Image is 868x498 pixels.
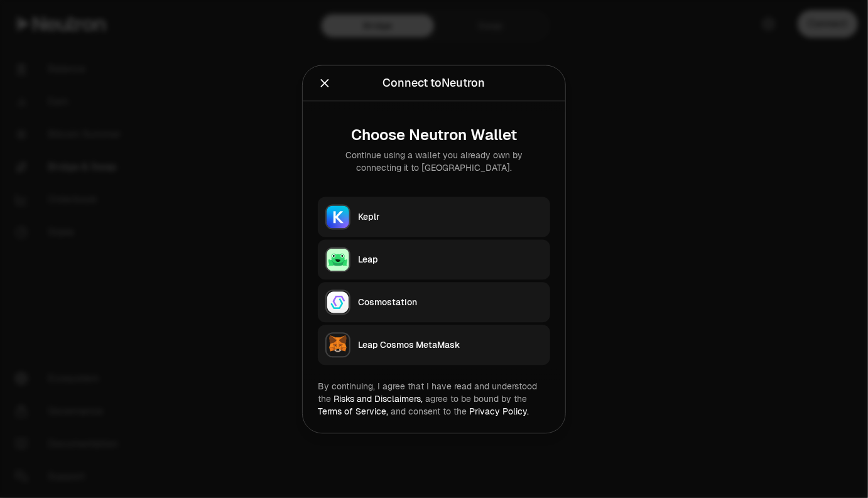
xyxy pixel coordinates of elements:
[318,239,550,279] button: LeapLeap
[318,74,332,92] button: Close
[327,333,349,356] img: Leap Cosmos MetaMask
[327,248,349,271] img: Leap
[318,406,388,417] a: Terms of Service,
[334,393,423,404] a: Risks and Disclaimers,
[358,338,543,351] div: Leap Cosmos MetaMask
[358,210,543,223] div: Keplr
[318,282,550,322] button: CosmostationCosmostation
[327,291,349,313] img: Cosmostation
[383,74,486,92] div: Connect to Neutron
[469,406,529,417] a: Privacy Policy.
[318,325,550,365] button: Leap Cosmos MetaMaskLeap Cosmos MetaMask
[328,126,540,144] div: Choose Neutron Wallet
[318,197,550,237] button: KeplrKeplr
[327,205,349,228] img: Keplr
[328,149,540,174] div: Continue using a wallet you already own by connecting it to [GEOGRAPHIC_DATA].
[318,380,550,418] div: By continuing, I agree that I have read and understood the agree to be bound by the and consent t...
[358,253,543,266] div: Leap
[358,296,543,308] div: Cosmostation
